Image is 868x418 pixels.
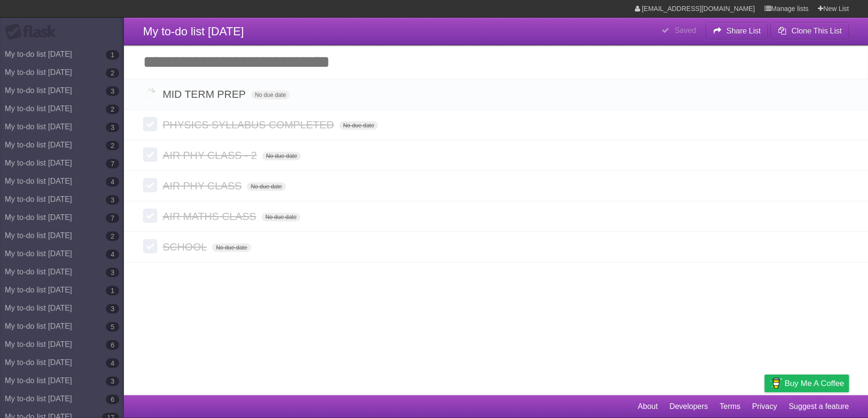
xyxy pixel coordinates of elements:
b: 2 [106,231,119,241]
a: Suggest a feature [789,397,849,416]
span: No due date [262,213,300,221]
b: 4 [106,250,119,259]
b: 4 [106,358,119,368]
a: About [638,397,658,416]
b: 5 [106,322,119,332]
b: 1 [106,286,119,295]
b: 3 [106,376,119,386]
b: 7 [106,213,119,223]
span: MID TERM PREP [163,88,248,100]
b: Clone This List [791,27,842,35]
span: AIR PHY CLASS [163,180,244,192]
label: Done [143,209,157,223]
span: AIR MATHS CLASS [163,210,258,222]
span: No due date [251,91,290,99]
button: Clone This List [770,22,849,40]
b: 3 [106,86,119,96]
label: Done [143,178,157,192]
button: Share List [705,22,768,40]
div: Flask [5,23,62,41]
b: 4 [106,177,119,187]
b: 2 [106,68,119,78]
span: My to-do list [DATE] [143,25,244,38]
label: Done [143,117,157,131]
b: 2 [106,104,119,114]
img: Buy me a coffee [769,375,782,391]
label: Done [143,239,157,253]
b: 6 [106,395,119,404]
b: 3 [106,268,119,277]
a: Buy me a coffee [765,375,849,392]
span: Buy me a coffee [785,375,844,392]
span: No due date [339,121,378,130]
b: 7 [106,159,119,168]
span: No due date [247,182,286,191]
label: Star task [791,86,809,102]
b: 3 [106,123,119,132]
span: SCHOOL [163,241,209,253]
b: 3 [106,304,119,313]
b: 2 [106,141,119,150]
label: Done [143,147,157,162]
a: Terms [720,397,741,416]
span: PHYSICS SYLLABUS COMPLETED [163,119,336,131]
span: No due date [262,152,301,160]
b: Saved [674,26,696,34]
b: 3 [106,195,119,205]
label: Done [143,86,157,101]
b: 1 [106,50,119,60]
b: Share List [726,27,761,35]
a: Developers [669,397,708,416]
a: Privacy [752,397,777,416]
span: No due date [212,243,251,252]
span: AIR PHY CLASS - 2 [163,149,259,161]
b: 6 [106,340,119,350]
